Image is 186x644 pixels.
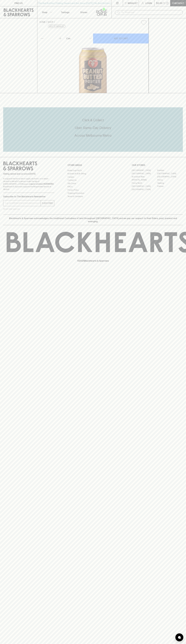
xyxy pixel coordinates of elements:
a: SHOP [48,21,53,23]
a: FAQ's [68,185,119,188]
a: [GEOGRAPHIC_DATA] [157,172,183,175]
div: Call to action block [3,107,183,152]
a: Brunswick West [132,175,157,178]
a: Shipping Information [68,192,119,195]
button: SUBSCRIBE [41,200,54,206]
p: Checkout [172,2,184,5]
p: Wishlist [128,2,138,5]
p: Subscribe to The Blackhearts Newsletter [3,195,54,198]
p: Can [66,37,70,40]
p: Sibling owned and run since [DATE] [3,173,54,175]
a: Prahran [157,185,183,188]
button: Shop [37,6,56,18]
a: [GEOGRAPHIC_DATA] [157,175,183,178]
a: [GEOGRAPHIC_DATA] [132,185,157,188]
p: OUR STORES [132,164,183,167]
strong: Liquor License #32064953 [29,183,54,185]
input: Try "Pinot noir" [121,10,181,15]
a: [PERSON_NAME] [132,178,157,182]
p: Blackhearts & Sparrows acknowledges the traditional Custodians of land throughout [GEOGRAPHIC_DAT... [5,217,181,223]
p: SUBSCRIBE [42,202,53,205]
a: Fitzroy [157,178,183,182]
a: Contact Us [68,179,119,182]
a: Privacy Policy [68,188,119,191]
a: Careers [68,175,119,178]
p: ADD TO CART [114,37,128,40]
button: Add to wishlist [140,19,147,26]
p: 0 [167,2,168,4]
a: [GEOGRAPHIC_DATA] [132,188,157,191]
a: Terms & Conditions [68,195,119,198]
a: Bottle Drop FAQ's [68,169,119,172]
p: Shop [42,11,47,14]
p: We will never spam you [3,208,54,210]
a: HOME [39,21,46,23]
div: Can [65,36,93,41]
h5: Uber Same-Day Delivery [3,126,183,130]
p: Tastings [61,11,69,14]
p: It is against the law to sell or supply alcohol to, or to obtain alcohol on behalf of a person un... [3,177,54,191]
a: Stores [74,6,93,18]
h5: Across Melbourne Metro [3,133,183,138]
a: [GEOGRAPHIC_DATA] [132,169,157,172]
button: Add to wishlist [48,25,65,28]
a: Tastings [56,6,74,18]
img: 70938.png [37,27,149,93]
p: $0.00 [156,2,162,5]
a: Geelong [157,182,183,185]
h5: Click & Collect [3,118,183,122]
a: Business & Bulk Gifting [68,172,119,175]
p: Stores [80,11,87,14]
a: Gift Cards [68,182,119,185]
a: [GEOGRAPHIC_DATA] [132,172,157,175]
p: Login [145,2,152,5]
p: FIND US [14,2,23,5]
a: Fitzroy North [132,182,157,185]
p: OTHER AREAS [68,164,119,167]
img: bubble-icon [178,636,181,639]
a: Braddon [157,169,183,172]
button: ADD TO CART [93,34,149,43]
input: e.g. jane@blackheartsandsparrows.com.au [5,201,41,205]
